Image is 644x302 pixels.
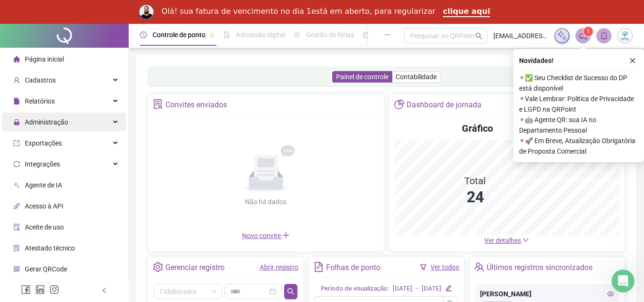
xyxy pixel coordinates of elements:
span: clock-circle [140,31,147,38]
span: search [475,32,482,40]
span: export [13,140,20,146]
span: solution [13,245,20,251]
span: filter [420,264,427,271]
span: user-add [13,77,20,83]
div: [PERSON_NAME] [480,289,614,299]
span: search [287,288,295,295]
div: Folhas de ponto [326,260,380,276]
a: clique aqui [443,7,490,17]
span: Admissão digital [236,31,285,39]
span: Novo convite [242,232,290,240]
span: plus [282,231,290,239]
span: Acesso à API [25,202,63,210]
span: sync [13,161,20,167]
img: 72517 [618,29,632,43]
h4: Gráfico [462,122,493,135]
span: dashboard [363,31,369,38]
span: setting [153,262,163,272]
span: facebook [21,285,31,294]
span: Exportações [25,139,62,147]
span: home [13,56,20,62]
span: 1 [587,28,590,35]
span: Painel de controle [336,73,388,81]
span: ⚬ ✅ Seu Checklist de Sucesso do DP está disponível [519,73,638,94]
span: file-done [224,31,230,38]
span: linkedin [35,285,45,294]
a: Ver todos [430,263,459,271]
span: file [13,98,20,104]
span: ⚬ 🤖 Agente QR: sua IA no Departamento Pessoal [519,115,638,135]
span: ⚬ 🚀 Em Breve, Atualização Obrigatória de Proposta Comercial [519,135,638,156]
a: Ver detalhes down [484,237,529,244]
div: [DATE] [393,284,412,294]
span: Atestado técnico [25,244,75,252]
span: [EMAIL_ADDRESS][DOMAIN_NAME] [493,31,549,41]
span: team [474,262,484,272]
span: pie-chart [394,99,404,109]
a: Abrir registro [260,263,298,271]
iframe: Intercom live chat [612,270,634,292]
div: Últimos registros sincronizados [487,260,593,276]
span: edit [445,285,451,291]
span: api [13,203,20,209]
span: Cadastros [25,76,56,84]
span: Agente de IA [25,181,62,189]
span: qrcode [13,266,20,272]
span: Aceite de uso [25,223,64,231]
span: Relatórios [25,97,55,105]
span: lock [13,119,20,125]
span: instagram [50,285,59,294]
span: ellipsis [384,31,391,38]
span: pushpin [209,32,215,38]
span: audit [13,224,20,230]
div: Dashboard de jornada [407,97,481,113]
span: Controle de ponto [153,31,205,39]
div: Período de visualização: [321,284,389,294]
div: Não há dados [222,197,310,207]
span: down [522,237,529,243]
span: Contabilidade [396,73,437,81]
span: close [629,57,636,64]
span: bell [600,31,608,40]
span: Página inicial [25,55,64,63]
span: file-text [314,262,324,272]
span: Integrações [25,160,60,168]
button: ellipsis [377,24,399,46]
sup: 1 [583,27,593,36]
div: Olá! sua fatura de vencimento no dia 1está em aberto, para regularizar [162,7,436,16]
span: left [101,287,108,294]
span: sun [294,31,300,38]
span: Gerar QRCode [25,265,67,273]
span: Novidades ! [519,55,553,66]
div: Gerenciar registro [165,260,225,276]
span: eye [607,291,614,297]
span: solution [153,99,163,109]
span: notification [579,31,587,40]
span: Ver detalhes [484,237,521,244]
div: Convites enviados [165,97,227,113]
span: Administração [25,118,68,126]
span: Gestão de férias [306,31,354,39]
div: - [416,284,418,294]
img: Profile image for Rodolfo [139,4,154,20]
div: [DATE] [422,284,441,294]
img: sparkle-icon.fc2bf0ac1784a2077858766a79e2daf3.svg [557,31,567,41]
span: ⚬ Vale Lembrar: Política de Privacidade e LGPD na QRPoint [519,94,638,115]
